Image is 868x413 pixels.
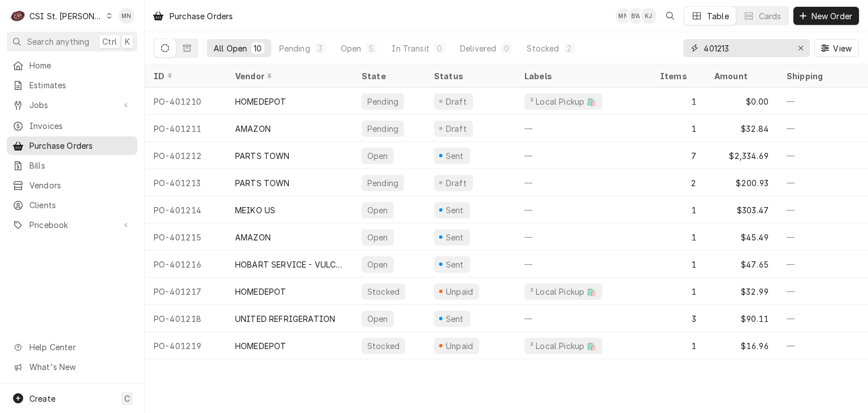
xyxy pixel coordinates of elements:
div: ² Local Pickup 🛍️ [529,340,598,352]
div: Sent [444,204,466,216]
span: Vendors [29,179,132,191]
button: New Order [793,7,859,25]
span: Clients [29,199,132,211]
div: — [515,251,651,278]
div: 3 [651,305,705,332]
div: 3 [317,42,324,54]
div: 0 [503,42,510,54]
div: ² Local Pickup 🛍️ [529,96,598,107]
div: 5 [368,42,375,54]
span: Help Center [29,341,131,353]
div: ² Local Pickup 🛍️ [529,286,598,298]
div: Cards [759,10,782,22]
span: Pricebook [29,219,115,231]
a: Go to Pricebook [7,216,137,234]
span: Home [29,59,132,71]
div: State [362,70,416,82]
div: Melissa Nehls's Avatar [119,8,134,24]
div: PO-401219 [145,332,226,359]
div: 1 [651,332,705,359]
div: 10 [254,42,262,54]
a: Estimates [7,76,137,94]
div: Items [660,70,694,82]
a: Go to What's New [7,358,137,376]
div: HOBART SERVICE - VULCAN [235,259,344,270]
div: Draft [444,123,468,135]
a: Go to Help Center [7,338,137,356]
div: HOMEDEPOT [235,340,286,352]
div: Sent [444,231,466,243]
div: $16.96 [705,332,778,359]
div: Sent [444,150,466,162]
a: Vendors [7,176,137,195]
div: PO-401217 [145,278,226,305]
div: PO-401218 [145,305,226,332]
a: Bills [7,156,137,175]
div: — [515,196,651,223]
div: $45.49 [705,223,778,251]
div: Open [366,150,389,162]
span: Ctrl [102,36,117,48]
div: Status [434,70,504,82]
div: Vendor [235,70,341,82]
span: What's New [29,361,131,373]
button: Search anythingCtrlK [7,32,137,51]
div: — [515,305,651,332]
div: C [10,8,26,24]
div: Stocked [366,286,401,298]
div: — [515,169,651,196]
div: — [515,223,651,251]
div: PO-401215 [145,223,226,251]
div: CSI St. [PERSON_NAME] [29,10,103,22]
div: — [515,142,651,169]
div: 1 [651,251,705,278]
div: Delivered [460,42,496,54]
div: PARTS TOWN [235,177,290,189]
a: Clients [7,196,137,214]
div: ID [154,70,215,82]
div: 1 [651,223,705,251]
div: AMAZON [235,231,271,243]
div: $0.00 [705,88,778,115]
div: — [515,115,651,142]
div: CSI St. Louis's Avatar [10,8,26,24]
span: Purchase Orders [29,140,132,152]
div: 1 [651,115,705,142]
div: 1 [651,278,705,305]
div: Open [341,42,362,54]
div: PO-401213 [145,169,226,196]
div: Stocked [366,340,401,352]
div: MN [119,8,134,24]
a: Home [7,56,137,75]
div: HOMEDEPOT [235,286,286,298]
span: Bills [29,160,132,171]
span: Create [29,394,55,403]
button: View [814,39,859,57]
div: PO-401216 [145,251,226,278]
div: PO-401210 [145,88,226,115]
div: Unpaid [444,340,475,352]
div: Sent [444,313,466,325]
div: MN [615,8,631,24]
div: PARTS TOWN [235,150,290,162]
div: Open [366,313,389,325]
div: Open [366,231,389,243]
div: KJ [641,8,657,24]
div: $2,334.69 [705,142,778,169]
div: Table [707,10,729,22]
button: Open search [661,7,679,25]
a: Invoices [7,117,137,135]
div: 1 [651,88,705,115]
div: Ken Jiricek's Avatar [641,8,657,24]
div: $32.84 [705,115,778,142]
div: PO-401214 [145,196,226,223]
div: $200.93 [705,169,778,196]
button: Erase input [792,39,810,57]
a: Go to Jobs [7,96,137,114]
div: AMAZON [235,123,271,135]
div: $90.11 [705,305,778,332]
div: Labels [524,70,642,82]
div: Melissa Nehls's Avatar [615,8,631,24]
div: Open [366,259,389,270]
div: HOMEDEPOT [235,96,286,107]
